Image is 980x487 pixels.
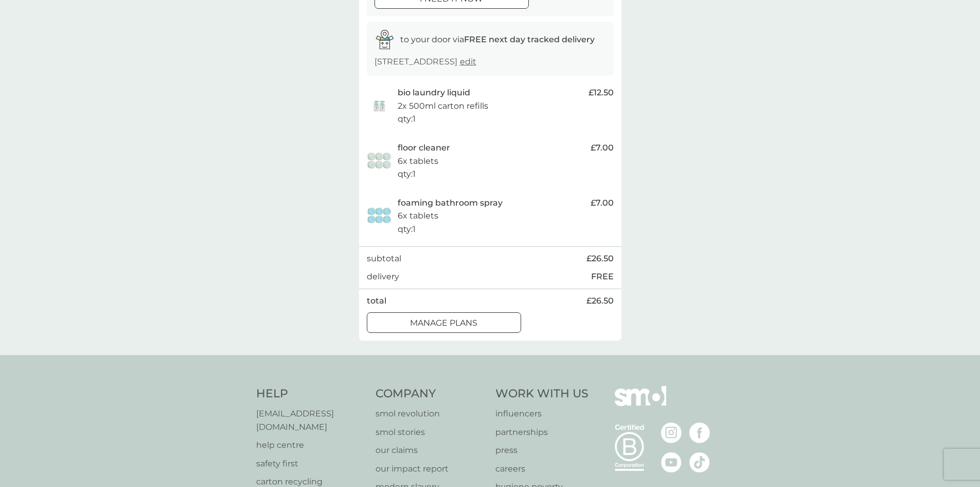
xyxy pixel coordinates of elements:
[398,155,438,168] p: 6x tablets
[460,57,476,66] a: edit
[586,294,614,308] span: £26.50
[398,112,416,126] p: qty : 1
[398,209,438,223] p: 6x tablets
[495,444,589,457] a: press
[376,386,485,402] h4: Company
[400,35,595,44] span: to your door via
[367,270,399,283] p: delivery
[256,457,366,471] a: safety first
[367,312,521,333] button: manage plans
[615,386,666,421] img: smol
[586,252,614,265] span: £26.50
[398,196,503,210] p: foaming bathroom spray
[495,407,589,421] a: influencers
[591,196,614,210] span: £7.00
[398,141,450,155] p: floor cleaner
[376,462,485,476] a: our impact report
[495,386,589,402] h4: Work With Us
[661,452,682,473] img: visit the smol Youtube page
[376,444,485,457] a: our claims
[661,423,682,443] img: visit the smol Instagram page
[464,35,595,44] strong: FREE next day tracked delivery
[256,439,366,452] a: help centre
[495,462,589,476] a: careers
[689,423,710,443] img: visit the smol Facebook page
[398,99,488,113] p: 2x 500ml carton refills
[256,407,366,433] a: [EMAIL_ADDRESS][DOMAIN_NAME]
[398,223,416,236] p: qty : 1
[410,316,477,330] p: manage plans
[398,167,416,181] p: qty : 1
[495,426,589,439] a: partnerships
[375,55,476,69] p: [STREET_ADDRESS]
[367,294,386,308] p: total
[689,452,710,473] img: visit the smol Tiktok page
[591,270,614,283] p: FREE
[256,386,366,402] h4: Help
[398,86,470,99] p: bio laundry liquid
[367,252,401,265] p: subtotal
[376,407,485,421] a: smol revolution
[376,426,485,439] a: smol stories
[591,141,614,155] span: £7.00
[589,86,614,99] span: £12.50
